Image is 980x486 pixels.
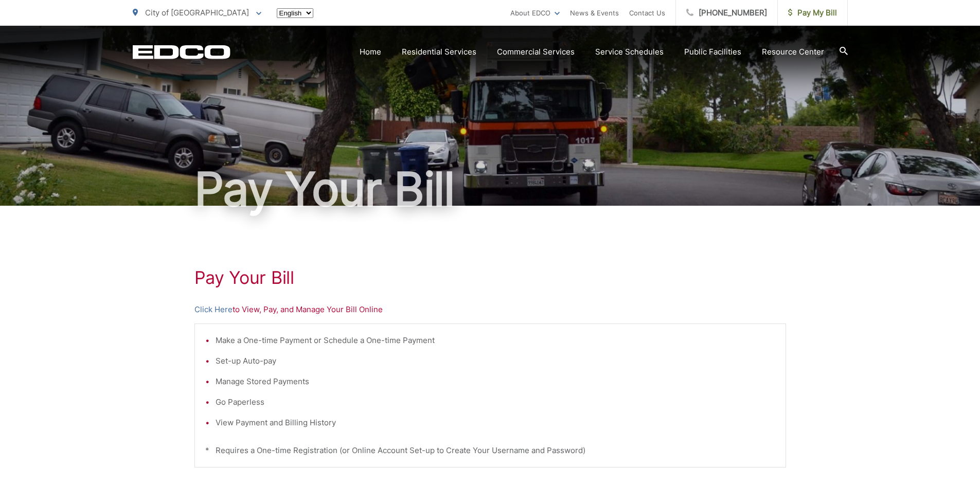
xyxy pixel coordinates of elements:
[510,7,560,19] a: About EDCO
[402,46,476,58] a: Residential Services
[360,46,381,58] a: Home
[570,7,619,19] a: News & Events
[194,267,786,288] h1: Pay Your Bill
[194,303,786,316] p: to View, Pay, and Manage Your Bill Online
[133,45,230,59] a: EDCD logo. Return to the homepage.
[216,334,775,347] li: Make a One-time Payment or Schedule a One-time Payment
[145,8,249,17] span: City of [GEOGRAPHIC_DATA]
[788,7,837,19] span: Pay My Bill
[277,8,313,18] select: Select a language
[216,396,775,408] li: Go Paperless
[762,46,824,58] a: Resource Center
[629,7,665,19] a: Contact Us
[497,46,575,58] a: Commercial Services
[595,46,664,58] a: Service Schedules
[205,444,775,457] p: * Requires a One-time Registration (or Online Account Set-up to Create Your Username and Password)
[133,164,848,215] h1: Pay Your Bill
[216,375,775,388] li: Manage Stored Payments
[216,355,775,367] li: Set-up Auto-pay
[194,303,233,316] a: Click Here
[216,417,775,429] li: View Payment and Billing History
[684,46,741,58] a: Public Facilities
